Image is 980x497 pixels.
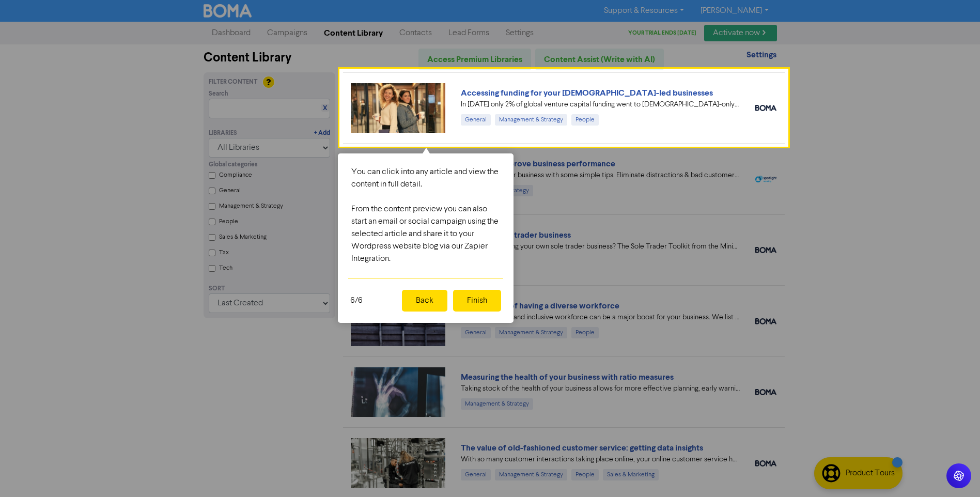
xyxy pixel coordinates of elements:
img: boma [755,105,776,111]
div: In 2024 only 2% of global venture capital funding went to female-only founding teams. We highligh... [461,99,740,110]
div: Management & Strategy [495,114,567,126]
iframe: Chat Widget [928,447,980,497]
div: General [461,114,491,126]
div: People [571,114,599,126]
a: Accessing funding for your [DEMOGRAPHIC_DATA]-led businesses [461,88,713,98]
